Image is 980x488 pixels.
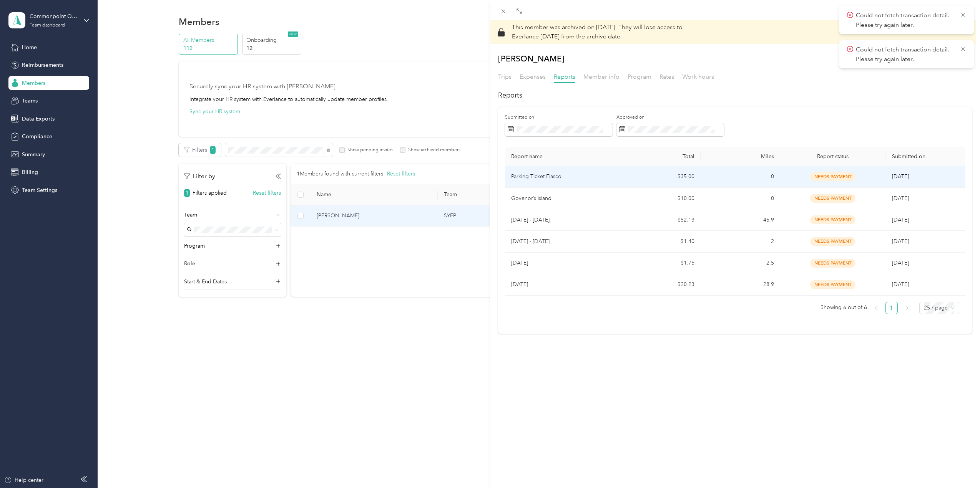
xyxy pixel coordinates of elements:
[701,274,780,296] td: 28.9
[621,166,701,188] td: $35.00
[937,445,980,488] iframe: Everlance-gr Chat Button Frame
[892,195,909,202] span: [DATE]
[701,188,780,209] td: 0
[701,166,780,188] td: 0
[512,23,683,40] span: They will lose access to Everlance [DATE] from the archive date.
[892,281,909,288] span: [DATE]
[505,147,621,166] th: Report name
[628,73,651,80] span: Program
[810,194,855,203] span: needs payment
[892,260,909,266] span: [DATE]
[511,216,615,224] p: [DATE] - [DATE]
[874,306,879,310] span: left
[701,209,780,231] td: 45.9
[905,306,909,310] span: right
[511,259,615,267] p: [DATE]
[505,114,613,121] label: Submitted on
[892,238,909,245] span: [DATE]
[583,73,620,80] span: Member info
[870,302,882,314] button: left
[701,253,780,274] td: 2.5
[810,259,855,268] span: needs payment
[886,147,965,166] th: Submitted on
[886,302,897,314] a: 1
[627,153,694,160] div: Total
[512,23,683,41] p: This member was archived on [DATE] .
[511,280,615,289] p: [DATE]
[919,302,959,314] div: Page Size
[856,45,954,64] p: Could not fetch transaction detail. Please try again later.
[892,217,909,223] span: [DATE]
[498,90,972,101] h2: Reports
[924,302,955,314] span: 25 / page
[810,280,855,289] span: needs payment
[511,237,615,246] p: [DATE] - [DATE]
[621,253,701,274] td: $1.75
[554,73,575,80] span: Reports
[498,52,565,66] p: [PERSON_NAME]
[621,274,701,296] td: $20.23
[701,231,780,252] td: 2
[892,173,909,180] span: [DATE]
[810,215,855,224] span: needs payment
[901,302,913,314] button: right
[810,237,855,246] span: needs payment
[707,153,774,160] div: Miles
[520,73,546,80] span: Expenses
[511,172,615,181] p: Parking Ticket Fiasco
[901,302,913,314] li: Next Page
[621,231,701,252] td: $1.40
[616,114,724,121] label: Approved on
[856,11,954,30] p: Could not fetch transaction detail. Please try again later.
[786,153,880,160] span: Report status
[885,302,898,314] li: 1
[659,73,674,80] span: Rates
[810,172,855,181] span: needs payment
[621,209,701,231] td: $52.13
[498,73,512,80] span: Trips
[511,194,615,203] p: Govenor’s island
[870,302,882,314] li: Previous Page
[621,188,701,209] td: $10.00
[682,73,714,80] span: Work hours
[821,302,867,313] span: Showing 6 out of 6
